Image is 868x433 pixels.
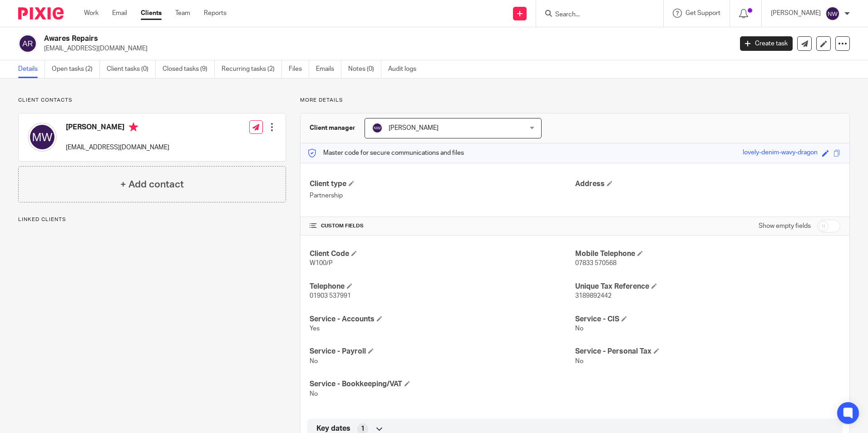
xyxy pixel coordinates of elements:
a: Create task [740,36,793,51]
span: No [310,358,318,364]
h4: Unique Tax Reference [575,282,840,291]
a: Notes (0) [348,60,381,78]
h4: Address [575,179,840,189]
a: Emails [316,60,341,78]
a: Client tasks (0) [107,60,156,78]
span: No [575,358,583,364]
a: Files [289,60,309,78]
img: svg%3E [28,123,57,152]
h3: Client manager [310,123,355,133]
h4: Telephone [310,282,575,291]
h4: Service - CIS [575,315,840,324]
p: [EMAIL_ADDRESS][DOMAIN_NAME] [66,143,169,152]
h4: Client type [310,179,575,189]
span: Get Support [686,10,720,16]
a: Team [175,9,190,18]
p: Client contacts [18,97,286,104]
img: svg%3E [372,123,383,133]
a: Details [18,60,45,78]
h4: Client Code [310,249,575,259]
h2: Awares Repairs [44,34,590,44]
a: Open tasks (2) [52,60,100,78]
input: Search [554,11,636,19]
p: Master code for secure communications and files [307,148,464,157]
h4: CUSTOM FIELDS [310,222,575,230]
span: No [310,391,318,397]
span: 3189892442 [575,293,612,299]
h4: [PERSON_NAME] [66,123,169,134]
span: 01903 537991 [310,293,351,299]
a: Recurring tasks (2) [222,60,282,78]
h4: Service - Payroll [310,347,575,356]
p: [PERSON_NAME] [771,9,821,18]
span: 07833 570568 [575,260,616,266]
p: Linked clients [18,216,286,223]
span: No [575,325,583,332]
h4: Service - Bookkeeping/VAT [310,379,575,389]
a: Email [112,9,127,18]
span: W100/P [310,260,333,266]
p: Partnership [310,191,575,200]
span: [PERSON_NAME] [389,125,439,131]
label: Show empty fields [759,221,811,231]
img: svg%3E [18,34,37,53]
p: [EMAIL_ADDRESS][DOMAIN_NAME] [44,44,726,53]
a: Clients [141,9,162,18]
h4: Service - Personal Tax [575,347,840,356]
span: Yes [310,325,320,332]
i: Primary [129,123,138,132]
a: Reports [204,9,227,18]
h4: + Add contact [120,177,184,192]
a: Work [84,9,99,18]
img: svg%3E [825,6,840,21]
img: Pixie [18,7,64,20]
a: Closed tasks (9) [163,60,215,78]
p: More details [300,97,850,104]
div: lovely-denim-wavy-dragon [743,148,818,158]
h4: Mobile Telephone [575,249,840,259]
a: Audit logs [388,60,423,78]
h4: Service - Accounts [310,315,575,324]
